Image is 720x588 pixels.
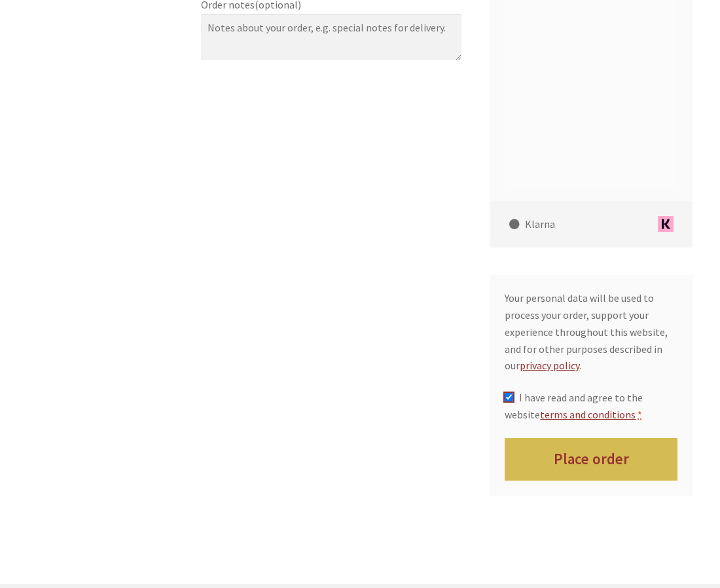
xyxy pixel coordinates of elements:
p: Your personal data will be used to process your order, support your experience throughout this we... [505,290,677,375]
span: I have read and agree to the website [505,391,642,421]
a: terms and conditions [540,408,636,421]
label: Klarna [494,201,693,248]
abbr: required [638,408,642,421]
button: Place order [505,438,677,481]
a: privacy policy [520,359,579,372]
input: I have read and agree to the websiteterms and conditions * [505,393,513,401]
img: Klarna [653,216,677,232]
iframe: Secure payment input frame [502,8,675,177]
